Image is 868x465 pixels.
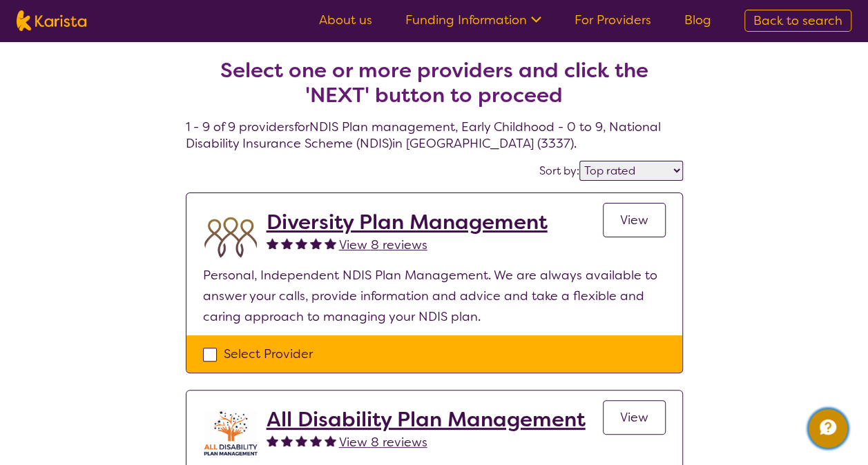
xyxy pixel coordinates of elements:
[17,10,86,31] img: Karista logo
[203,407,258,461] img: at5vqv0lot2lggohlylh.jpg
[339,432,427,453] a: View 8 reviews
[539,164,579,178] label: Sort by:
[267,435,278,446] img: fullstar
[203,210,258,265] img: duqvjtfkvnzb31ymex15.png
[281,435,293,446] img: fullstar
[603,400,666,435] a: View
[296,237,307,249] img: fullstar
[203,265,666,327] p: Personal, Independent NDIS Plan Management. We are always available to answer your calls, provide...
[339,235,427,255] a: View 8 reviews
[296,435,307,446] img: fullstar
[620,409,648,426] span: View
[186,25,683,152] h4: 1 - 9 of 9 providers for NDIS Plan management , Early Childhood - 0 to 9 , National Disability In...
[809,409,847,448] button: Channel Menu
[310,435,322,446] img: fullstar
[267,407,586,432] a: All Disability Plan Management
[310,237,322,249] img: fullstar
[684,12,711,28] a: Blog
[339,237,427,253] span: View 8 reviews
[325,237,336,249] img: fullstar
[603,203,666,237] a: View
[202,58,666,108] h2: Select one or more providers and click the 'NEXT' button to proceed
[267,210,548,235] a: Diversity Plan Management
[575,12,651,28] a: For Providers
[325,435,336,446] img: fullstar
[281,237,293,249] img: fullstar
[339,434,427,451] span: View 8 reviews
[620,212,648,228] span: View
[267,237,278,249] img: fullstar
[744,10,851,32] a: Back to search
[405,12,541,28] a: Funding Information
[319,12,372,28] a: About us
[753,12,842,29] span: Back to search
